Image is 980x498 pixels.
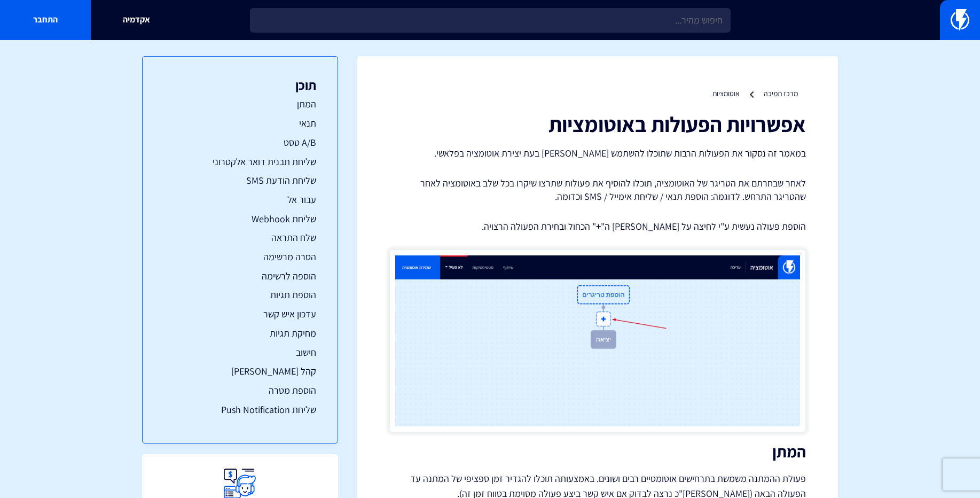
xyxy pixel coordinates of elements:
[164,384,316,398] a: הוספת מטרה
[164,97,316,111] a: המתן
[712,89,740,98] a: אוטומציות
[164,250,316,264] a: הסרה מרשימה
[164,346,316,360] a: חישוב
[164,403,316,417] a: שליחת Push Notification
[164,364,316,378] a: קהל [PERSON_NAME]
[164,231,316,245] a: שלח התראה
[164,136,316,150] a: A/B טסט
[164,78,316,92] h3: תוכן
[164,116,316,130] a: תנאי
[164,155,316,169] a: שליחת תבנית דואר אלקטרוני
[389,112,806,136] h1: אפשרויות הפעולות באוטומציות
[389,220,806,234] p: הוספת פעולה נעשית ע"י לחיצה על [PERSON_NAME] ה" " הכחול ובחירת הפעולה הרצויה.
[164,326,316,340] a: מחיקת תגיות
[389,443,806,461] h2: המתן
[164,212,316,226] a: שליחת Webhook
[164,193,316,207] a: עבור אל
[250,8,731,33] input: חיפוש מהיר...
[164,288,316,302] a: הוספת תגיות
[164,174,316,188] a: שליחת הודעת SMS
[764,89,798,98] a: מרכז תמיכה
[389,146,806,160] p: במאמר זה נסקור את הפעולות הרבות שתוכלו להשתמש [PERSON_NAME] בעת יצירת אוטומציה בפלאשי.
[164,307,316,321] a: עדכון איש קשר
[389,176,806,204] p: לאחר שבחרתם את הטריגר של האוטומציה, תוכלו להוסיף את פעולות שתרצו שיקרו בכל שלב באוטומציה לאחר שהט...
[164,269,316,283] a: הוספה לרשימה
[596,220,601,232] strong: +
